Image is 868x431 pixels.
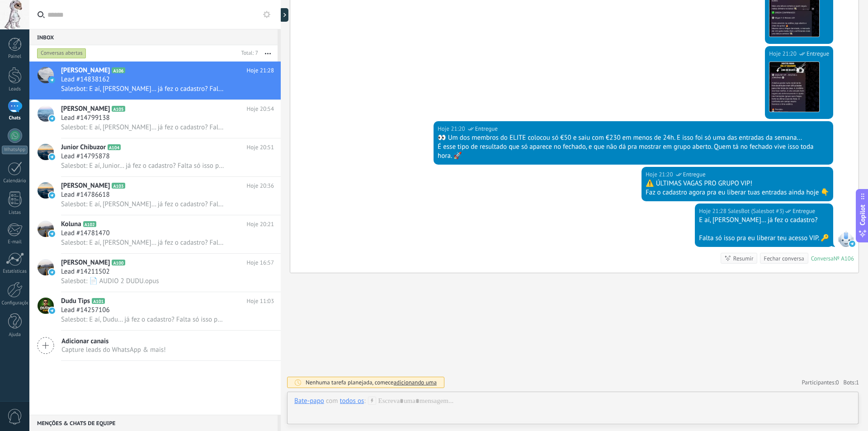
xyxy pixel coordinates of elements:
span: Bots: [844,379,859,386]
span: Lead #14257106 [61,306,110,315]
div: Conversas abertas [37,48,86,59]
span: A100 [112,260,125,265]
img: icon [49,231,55,237]
div: Mostrar [279,8,288,22]
div: Menções & Chats de equipe [29,415,278,431]
span: Entregue [683,170,706,179]
div: Configurações [2,300,28,306]
span: Salesbot: E aí, Dudu… já fez o cadastro? Falta só isso pra eu liberar teu acesso VIP. 🔑 [61,315,224,324]
div: Hoje 21:20 [646,170,675,179]
div: todos os [340,397,364,405]
span: com [326,397,338,406]
span: Lead #14786618 [61,190,110,199]
span: Adicionar canais [61,337,166,346]
div: Total: 7 [238,49,258,58]
div: Painel [2,54,28,60]
span: 1 [856,379,859,386]
div: Ajuda [2,332,28,338]
img: 64e1a1db-212b-42a1-91cc-44ebe4cc79eb [769,62,819,112]
span: Salesbot: E aí, [PERSON_NAME]… já fez o cadastro? Falta só isso pra eu liberar teu acesso VIP. 🔑 [61,123,224,132]
div: Nenhuma tarefa planejada, comece [306,379,437,386]
span: SalesBot (Salesbot #3) [728,207,784,216]
div: Estatísticas [2,269,28,275]
span: Koluna [61,220,81,229]
div: 👀 Um dos membros do ELITE colocou só €50 e saiu com €230 em menos de 24h. E isso foi só uma das e... [438,133,829,142]
a: Participantes:0 [802,379,839,386]
span: A104 [108,144,121,150]
span: Entregue [807,49,829,58]
div: Hoje 21:20 [438,124,467,133]
span: A106 [112,67,125,73]
div: Inbox [29,29,278,45]
div: É esse tipo de resultado que só aparece no fechado, e que não dá pra mostrar em grupo aberto. Que... [438,142,829,161]
div: Leads [2,86,28,92]
div: Resumir [733,254,754,263]
span: Lead #14838162 [61,75,110,84]
div: Hoje 21:28 [699,207,728,216]
img: icon [49,308,55,314]
a: avatariconDudu TipsA101Hoje 11:03Lead #14257106Salesbot: E aí, Dudu… já fez o cadastro? Falta só ... [29,292,281,330]
div: № A106 [834,255,854,262]
img: icon [49,154,55,160]
span: Hoje 20:51 [247,143,274,152]
span: A102 [83,221,96,227]
span: Lead #14211502 [61,267,110,276]
div: Calendário [2,178,28,184]
a: avataricon[PERSON_NAME]A106Hoje 21:28Lead #14838162Salesbot: E aí, [PERSON_NAME]… já fez o cadast... [29,62,281,99]
span: Hoje 20:36 [247,181,274,190]
img: icon [49,77,55,83]
span: [PERSON_NAME] [61,258,110,267]
div: Hoje 21:20 [769,49,798,58]
span: Salesbot: E aí, [PERSON_NAME]… já fez o cadastro? Falta só isso pra eu liberar teu acesso VIP. 🔑 [61,238,224,247]
img: icon [49,269,55,275]
span: A103 [112,183,125,189]
span: A105 [112,106,125,112]
span: Lead #14781470 [61,229,110,238]
span: [PERSON_NAME] [61,181,110,190]
div: E-mail [2,239,28,245]
div: Listas [2,210,28,216]
div: Fechar conversa [764,254,804,263]
div: E aí, [PERSON_NAME]… já fez o cadastro? [699,216,829,225]
a: avataricon[PERSON_NAME]A103Hoje 20:36Lead #14786618Salesbot: E aí, [PERSON_NAME]… já fez o cadast... [29,177,281,215]
div: Faz o cadastro agora pra eu liberar tuas entradas ainda hoje 👇 [646,188,829,197]
span: Copilot [858,204,867,225]
span: Hoje 21:28 [247,66,274,75]
span: Entregue [793,207,815,216]
span: Capture leads do WhatsApp & mais! [61,346,166,354]
span: Lead #14799138 [61,114,110,123]
span: Hoje 20:21 [247,220,274,229]
span: Junior Chibuzor [61,143,106,152]
a: avatariconJunior ChibuzorA104Hoje 20:51Lead #14795878Salesbot: E aí, Junior… já fez o cadastro? F... [29,138,281,176]
span: : [364,397,365,406]
a: avatariconKolunaA102Hoje 20:21Lead #14781470Salesbot: E aí, [PERSON_NAME]… já fez o cadastro? Fal... [29,215,281,253]
span: Hoje 16:57 [247,258,274,267]
span: Lead #14795878 [61,152,110,161]
img: icon [49,192,55,199]
span: Entregue [475,124,498,133]
div: Chats [2,115,28,121]
a: avataricon[PERSON_NAME]A100Hoje 16:57Lead #14211502Salesbot: 📄 AUDIO 2 DUDU.opus [29,254,281,292]
span: 0 [836,379,839,386]
span: Dudu Tips [61,297,90,306]
span: Salesbot: E aí, [PERSON_NAME]… já fez o cadastro? Falta só isso pra eu liberar teu acesso VIP. 🔑 [61,200,224,208]
span: A101 [92,298,105,304]
span: Salesbot: E aí, [PERSON_NAME]… já fez o cadastro? Falta só isso pra eu liberar teu acesso VIP. 🔑 [61,85,224,93]
a: avataricon[PERSON_NAME]A105Hoje 20:54Lead #14799138Salesbot: E aí, [PERSON_NAME]… já fez o cadast... [29,100,281,138]
span: [PERSON_NAME] [61,104,110,114]
img: telegram-sm.svg [849,241,855,247]
img: icon [49,115,55,122]
span: Salesbot: E aí, Junior… já fez o cadastro? Falta só isso pra eu liberar teu acesso VIP. 🔑 [61,161,224,170]
span: SalesBot [838,231,854,247]
span: Hoje 11:03 [247,297,274,306]
div: ⚠️ ÚLTIMAS VAGAS PRO GRUPO VIP! [646,179,829,188]
div: WhatsApp [2,146,28,154]
span: adicionando uma [393,379,436,386]
span: Salesbot: 📄 AUDIO 2 DUDU.opus [61,277,159,285]
span: [PERSON_NAME] [61,66,110,75]
span: Hoje 20:54 [247,104,274,114]
div: Conversa [811,255,834,262]
div: Falta só isso pra eu liberar teu acesso VIP. 🔑 [699,234,829,243]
